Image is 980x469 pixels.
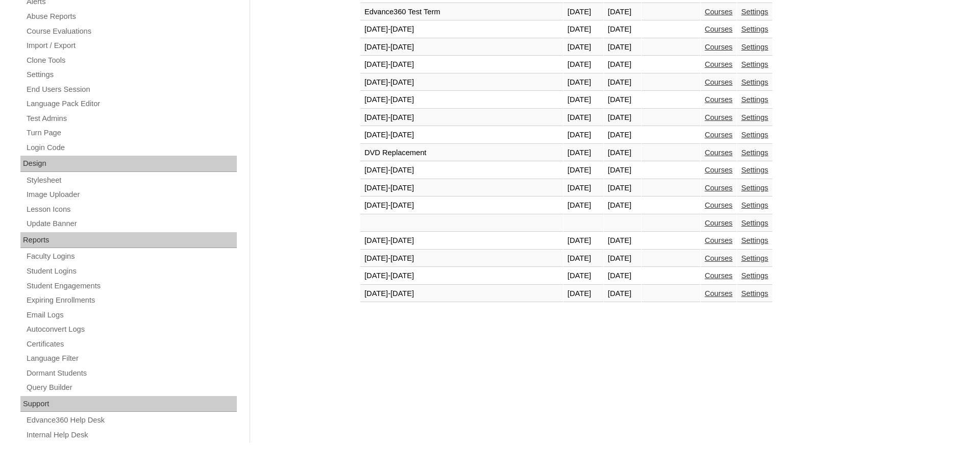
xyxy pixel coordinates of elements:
td: [DATE] [604,74,641,91]
a: Courses [705,78,733,86]
td: [DATE] [604,267,641,285]
a: Courses [705,271,733,280]
a: Courses [705,149,733,157]
a: Courses [705,184,733,192]
td: [DATE] [604,250,641,267]
td: [DATE] [563,180,603,197]
a: Expiring Enrollments [26,294,237,307]
a: Settings [741,25,768,33]
a: Language Pack Editor [26,97,237,110]
td: [DATE]-[DATE] [360,91,563,109]
a: Faculty Logins [26,250,237,263]
td: [DATE]-[DATE] [360,180,563,197]
a: Courses [705,113,733,121]
td: [DATE] [563,250,603,267]
a: Course Evaluations [26,25,237,38]
td: [DATE]-[DATE] [360,39,563,56]
td: [DATE] [604,91,641,109]
a: Update Banner [26,217,237,230]
div: Reports [20,232,237,249]
a: Settings [26,68,237,81]
td: [DATE]-[DATE] [360,197,563,214]
a: Login Code [26,141,237,154]
div: Support [20,396,237,412]
td: [DATE] [604,109,641,127]
a: Courses [705,254,733,262]
td: [DATE] [604,197,641,214]
a: Email Logs [26,309,237,322]
td: [DATE] [563,39,603,56]
a: Settings [741,254,768,262]
a: Settings [741,219,768,227]
td: [DATE] [563,285,603,303]
div: Design [20,156,237,172]
a: Settings [741,149,768,157]
td: [DATE] [604,285,641,303]
td: [DATE] [604,180,641,197]
td: [DATE] [563,197,603,214]
a: Import / Export [26,39,237,52]
td: [DATE] [604,56,641,73]
td: [DATE]-[DATE] [360,250,563,267]
td: [DATE]-[DATE] [360,109,563,127]
a: Settings [741,271,768,280]
a: Courses [705,219,733,227]
a: Courses [705,236,733,244]
a: Courses [705,60,733,68]
td: [DATE]-[DATE] [360,267,563,285]
a: Turn Page [26,127,237,139]
td: [DATE] [563,144,603,162]
td: [DATE] [563,91,603,109]
a: Dormant Students [26,367,237,380]
td: [DATE] [604,39,641,56]
td: [DATE] [604,127,641,144]
a: Image Uploader [26,188,237,201]
a: Settings [741,184,768,192]
a: Certificates [26,338,237,351]
a: Stylesheet [26,174,237,187]
a: Student Engagements [26,280,237,292]
a: Settings [741,95,768,104]
a: Student Logins [26,265,237,278]
a: End Users Session [26,83,237,96]
td: [DATE] [563,74,603,91]
a: Settings [741,113,768,121]
td: [DATE]-[DATE] [360,232,563,250]
td: [DATE]-[DATE] [360,21,563,38]
td: [DATE] [604,144,641,162]
td: [DATE]-[DATE] [360,74,563,91]
td: DVD Replacement [360,144,563,162]
td: [DATE]-[DATE] [360,56,563,73]
td: [DATE] [604,4,641,21]
a: Courses [705,201,733,209]
a: Settings [741,78,768,86]
a: Clone Tools [26,54,237,67]
a: Settings [741,166,768,174]
a: Settings [741,201,768,209]
a: Settings [741,8,768,16]
a: Courses [705,95,733,104]
a: Courses [705,131,733,139]
a: Edvance360 Help Desk [26,414,237,427]
a: Settings [741,289,768,298]
td: [DATE] [563,109,603,127]
a: Settings [741,131,768,139]
td: [DATE] [563,56,603,73]
a: Settings [741,60,768,68]
td: [DATE] [563,267,603,285]
a: Courses [705,8,733,16]
a: Settings [741,43,768,51]
td: [DATE] [563,162,603,179]
td: [DATE] [604,21,641,38]
a: Language Filter [26,352,237,365]
td: [DATE]-[DATE] [360,127,563,144]
a: Autoconvert Logs [26,323,237,336]
a: Courses [705,43,733,51]
td: [DATE] [604,162,641,179]
a: Settings [741,236,768,244]
td: [DATE]-[DATE] [360,162,563,179]
a: Courses [705,25,733,33]
a: Lesson Icons [26,203,237,216]
a: Courses [705,289,733,298]
a: Courses [705,166,733,174]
